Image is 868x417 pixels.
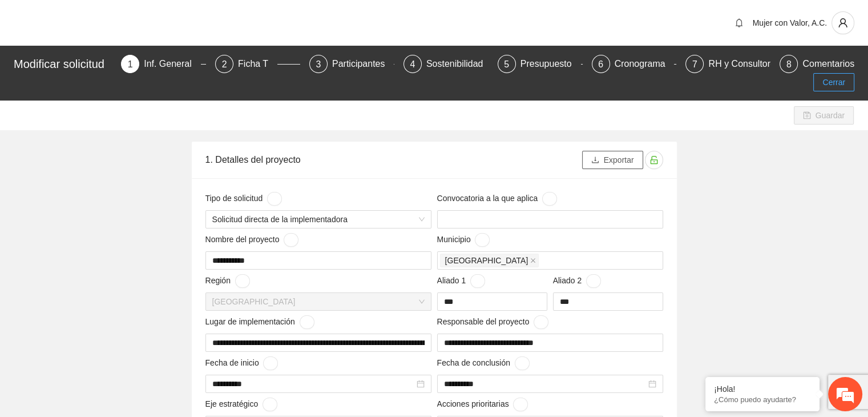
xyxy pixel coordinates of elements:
[14,55,114,73] div: Modificar solicitud
[205,192,282,206] span: Tipo de solicitud
[794,106,854,125] button: saveGuardar
[753,18,827,27] span: Mujer con Valor, A.C.
[205,398,277,411] span: Eje estratégico
[730,18,748,27] span: bell
[205,233,299,247] span: Nombre del proyecto
[445,254,528,267] span: [GEOGRAPHIC_DATA]
[205,356,278,370] span: Fecha de inicio
[730,14,748,32] button: bell
[121,55,206,73] div: 1Inf. General
[822,76,845,89] span: Cerrar
[813,73,854,91] button: Cerrar
[530,258,536,263] span: close
[475,233,490,247] button: Municipio
[144,55,201,73] div: Inf. General
[437,356,530,370] span: Fecha de conclusión
[504,59,509,69] span: 5
[598,59,603,69] span: 6
[316,59,321,69] span: 3
[205,143,582,176] div: 1. Detalles del proyecto
[215,55,300,73] div: 2Ficha T
[212,293,425,310] span: Chihuahua
[692,59,697,69] span: 7
[515,356,530,370] button: Fecha de conclusión
[582,151,643,169] button: downloadExportar
[802,55,854,73] div: Comentarios
[591,156,599,165] span: download
[470,274,485,288] button: Aliado 1
[553,274,601,288] span: Aliado 2
[780,55,854,73] div: 8Comentarios
[128,59,133,69] span: 1
[437,315,549,329] span: Responsable del proyecto
[714,384,811,394] div: ¡Hola!
[832,18,854,28] span: user
[604,154,634,166] span: Exportar
[520,55,581,73] div: Presupuesto
[542,192,557,206] button: Convocatoria a la que aplica
[410,59,415,69] span: 4
[714,395,811,404] p: ¿Cómo puedo ayudarte?
[645,155,663,165] span: unlock
[708,55,789,73] div: RH y Consultores
[592,55,677,73] div: 6Cronograma
[615,55,675,73] div: Cronograma
[309,55,394,73] div: 3Participantes
[284,233,298,247] button: Nombre del proyecto
[205,274,250,288] span: Región
[513,398,528,411] button: Acciones prioritarias
[263,398,277,411] button: Eje estratégico
[498,55,583,73] div: 5Presupuesto
[437,233,490,247] span: Municipio
[586,274,601,288] button: Aliado 2
[645,151,663,169] button: unlock
[300,315,314,329] button: Lugar de implementación
[212,211,425,228] span: Solicitud directa de la implementadora
[437,398,528,411] span: Acciones prioritarias
[534,315,548,329] button: Responsable del proyecto
[235,274,250,288] button: Región
[440,254,539,267] span: Chihuahua
[403,55,488,73] div: 4Sostenibilidad
[437,274,485,288] span: Aliado 1
[205,315,314,329] span: Lugar de implementación
[332,55,394,73] div: Participantes
[222,59,227,69] span: 2
[267,192,282,206] button: Tipo de solicitud
[685,55,770,73] div: 7RH y Consultores
[426,55,492,73] div: Sostenibilidad
[437,192,557,206] span: Convocatoria a la que aplica
[786,59,792,69] span: 8
[831,11,854,34] button: user
[238,55,277,73] div: Ficha T
[263,356,278,370] button: Fecha de inicio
